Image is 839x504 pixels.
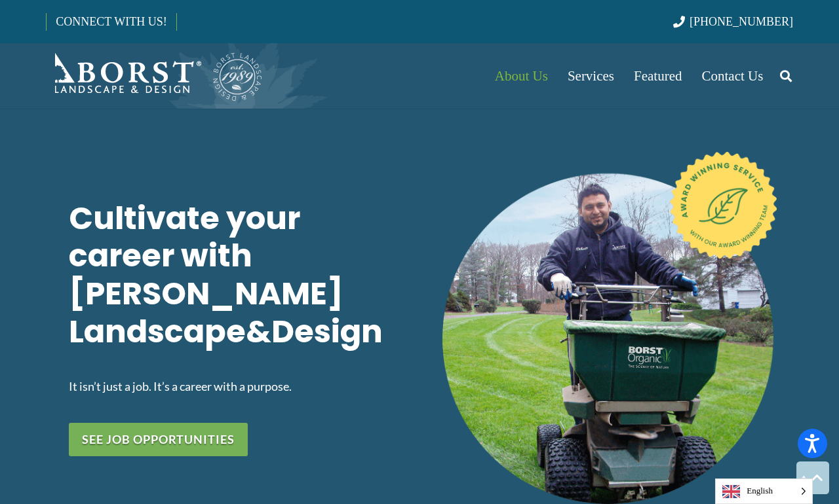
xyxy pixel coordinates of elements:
span: & [246,310,271,353]
h1: Cultivate your career with [PERSON_NAME] Landscape Design [69,200,403,357]
span: Services [568,68,614,84]
span: English [716,479,812,503]
a: Borst-Logo [46,50,263,102]
span: Contact Us [702,68,764,84]
a: Search [773,60,799,92]
a: Back to top [796,461,829,494]
a: See job opportunities [69,423,248,456]
a: Services [558,43,624,109]
span: Featured [634,68,682,84]
a: CONNECT WITH US! [47,6,176,37]
a: Featured [624,43,692,109]
p: It isn’t just a job. It’s a career with a purpose. [69,376,403,396]
span: [PHONE_NUMBER] [690,15,793,28]
img: Landscape technician operating a Borst Organic spreader on a well-maintained lawn, showcasing awa... [442,152,777,504]
a: [PHONE_NUMBER] [673,15,793,28]
a: Contact Us [692,43,773,109]
span: About Us [495,68,548,84]
aside: Language selected: English [715,478,813,504]
a: About Us [485,43,558,109]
